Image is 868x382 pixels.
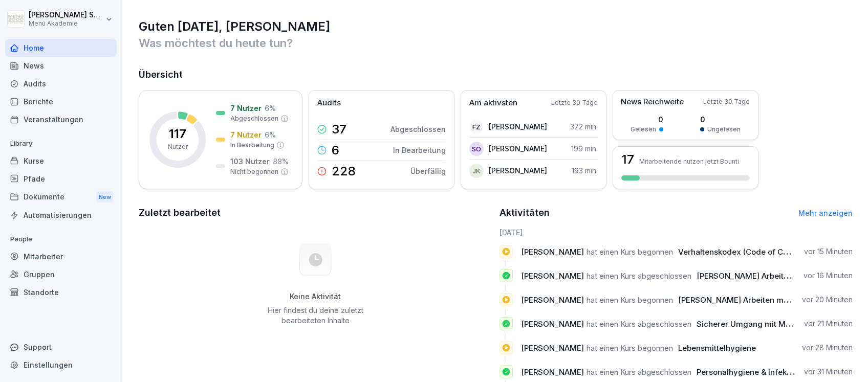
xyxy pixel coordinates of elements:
[678,295,858,305] span: [PERSON_NAME] Arbeiten mit Leitern und Tritten
[572,165,598,176] p: 193 min.
[332,165,356,177] p: 228
[5,110,117,128] a: Veranstaltungen
[570,121,598,132] p: 372 min.
[469,120,484,134] div: FZ
[587,319,691,329] span: hat einen Kurs abgeschlossen
[410,166,446,176] p: Überfällig
[139,18,853,35] h1: Guten [DATE], [PERSON_NAME]
[265,129,276,140] p: 6 %
[265,103,276,114] p: 6 %
[631,114,663,125] p: 0
[587,343,673,353] span: hat einen Kurs begonnen
[551,98,598,107] p: Letzte 30 Tage
[5,206,117,224] a: Automatisierungen
[621,153,634,166] h3: 17
[230,103,262,114] p: 7 Nutzer
[678,247,857,257] span: Verhaltenskodex (Code of Conduct) Menü 2000
[5,338,117,356] div: Support
[804,319,853,329] p: vor 21 Minuten
[489,143,547,154] p: [PERSON_NAME]
[5,152,117,170] a: Kurse
[521,295,584,305] span: [PERSON_NAME]
[230,167,278,176] p: Nicht begonnen
[317,97,341,109] p: Audits
[587,271,691,281] span: hat einen Kurs abgeschlossen
[489,165,547,176] p: [PERSON_NAME]
[802,343,853,353] p: vor 28 Minuten
[5,57,117,75] a: News
[804,367,853,377] p: vor 31 Minuten
[169,128,186,140] p: 117
[804,271,853,281] p: vor 16 Minuten
[332,123,346,136] p: 37
[139,35,853,51] p: Was möchtest du heute tun?
[5,231,117,248] p: People
[5,188,117,207] a: DokumenteNew
[489,121,547,132] p: [PERSON_NAME]
[5,188,117,207] div: Dokumente
[390,124,446,134] p: Abgeschlossen
[332,144,339,156] p: 6
[264,292,367,301] h5: Keine Aktivität
[230,141,274,150] p: In Bearbeitung
[5,356,117,374] a: Einstellungen
[639,158,739,165] p: Mitarbeitende nutzen jetzt Bounti
[5,136,117,152] p: Library
[5,170,117,188] a: Pfade
[707,125,741,134] p: Ungelesen
[697,319,849,329] span: Sicherer Umgang mit Messern in Küchen
[804,246,853,257] p: vor 15 Minuten
[5,248,117,265] a: Mitarbeiter
[678,343,756,353] span: Lebensmittelhygiene
[521,367,584,377] span: [PERSON_NAME]
[521,271,584,281] span: [PERSON_NAME]
[587,247,673,257] span: hat einen Kurs begonnen
[621,96,684,108] p: News Reichweite
[703,97,750,106] p: Letzte 30 Tage
[29,20,103,27] p: Menü Akademie
[139,68,853,82] h2: Übersicht
[798,209,853,217] a: Mehr anzeigen
[230,156,270,167] p: 103 Nutzer
[5,265,117,283] a: Gruppen
[273,156,289,167] p: 88 %
[469,97,517,109] p: Am aktivsten
[5,93,117,110] a: Berichte
[521,247,584,257] span: [PERSON_NAME]
[264,305,367,326] p: Hier findest du deine zuletzt bearbeiteten Inhalte
[5,75,117,93] a: Audits
[469,164,484,178] div: JK
[587,295,673,305] span: hat einen Kurs begonnen
[230,114,278,123] p: Abgeschlossen
[802,295,853,305] p: vor 20 Minuten
[469,142,484,156] div: SO
[5,39,117,57] a: Home
[139,206,492,220] h2: Zuletzt bearbeitet
[96,191,114,203] div: New
[393,145,446,155] p: In Bearbeitung
[697,367,829,377] span: Personalhygiene & Infektionsschutz
[230,129,262,140] p: 7 Nutzer
[500,227,853,238] h6: [DATE]
[521,319,584,329] span: [PERSON_NAME]
[168,142,188,151] p: Nutzer
[700,114,741,125] p: 0
[571,143,598,154] p: 199 min.
[29,11,103,19] p: [PERSON_NAME] Schülzke
[5,283,117,301] a: Standorte
[587,367,691,377] span: hat einen Kurs abgeschlossen
[631,125,656,134] p: Gelesen
[521,343,584,353] span: [PERSON_NAME]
